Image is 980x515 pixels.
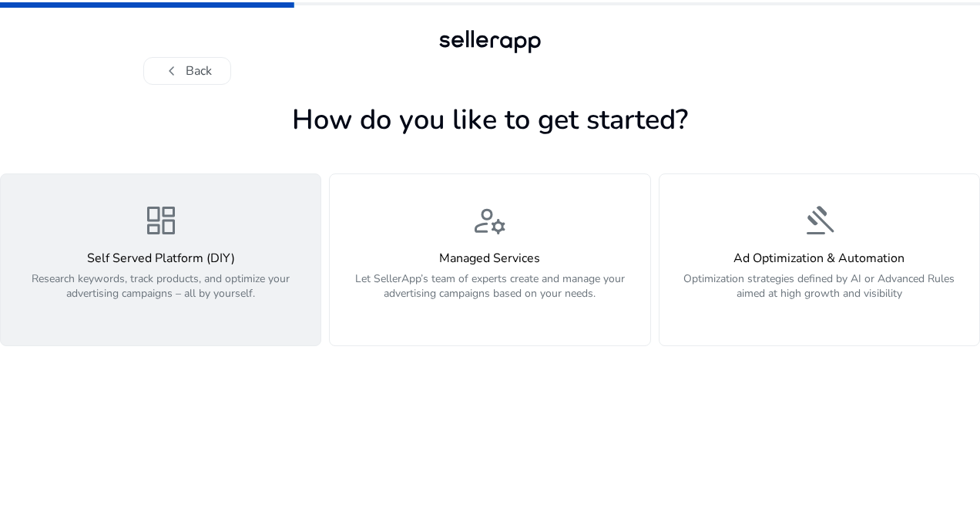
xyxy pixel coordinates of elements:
[329,173,650,346] button: manage_accountsManaged ServicesLet SellerApp’s team of experts create and manage your advertising...
[10,251,311,266] h4: Self Served Platform (DIY)
[669,271,970,318] p: Optimization strategies defined by AI or Advanced Rules aimed at high growth and visibility
[143,202,180,239] span: dashboard
[800,202,837,239] span: gavel
[339,271,640,318] p: Let SellerApp’s team of experts create and manage your advertising campaigns based on your needs.
[10,271,311,318] p: Research keywords, track products, and optimize your advertising campaigns – all by yourself.
[472,202,508,239] span: manage_accounts
[163,62,181,80] span: chevron_left
[669,251,970,266] h4: Ad Optimization & Automation
[339,251,640,266] h4: Managed Services
[143,57,231,85] button: chevron_leftBack
[659,173,980,346] button: gavelAd Optimization & AutomationOptimization strategies defined by AI or Advanced Rules aimed at...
